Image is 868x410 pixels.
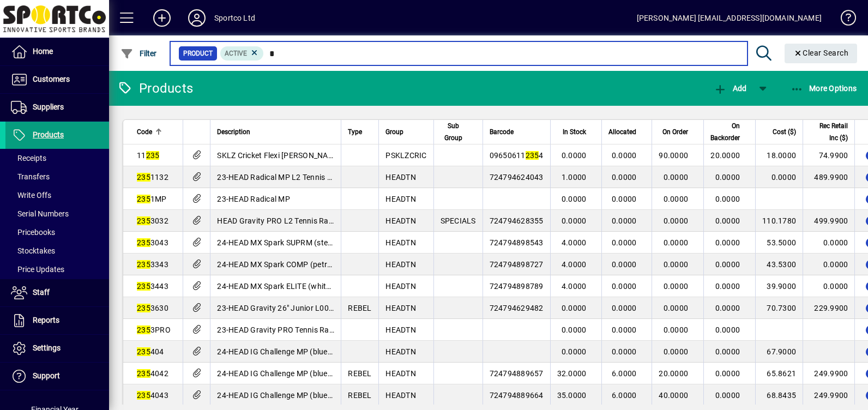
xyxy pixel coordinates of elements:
[659,151,688,160] span: 90.0000
[562,325,587,334] span: 0.0000
[179,8,214,28] button: Profile
[137,282,168,291] span: 3443
[562,216,587,225] span: 0.0000
[612,325,637,334] span: 0.0000
[385,325,416,334] span: HEADTN
[385,216,416,225] span: HEADTN
[137,347,164,356] span: 404
[490,126,514,138] span: Barcode
[33,47,53,56] span: Home
[562,151,587,160] span: 0.0000
[755,210,803,232] td: 110.1780
[217,238,411,247] span: 24-HEAD MX Spark SUPRM (stealth) L3 Tennis Racquet
[612,173,637,182] span: 0.0000
[385,195,416,203] span: HEADTN
[612,282,637,291] span: 0.0000
[490,216,544,225] span: 724794628355
[137,238,150,247] em: 235
[715,391,740,400] span: 0.0000
[5,149,109,167] a: Receipts
[5,223,109,242] a: Pricebooks
[664,282,689,291] span: 0.0000
[217,126,334,138] div: Description
[612,369,637,378] span: 6.0000
[710,120,740,144] span: On Backorder
[793,49,849,57] span: Clear Search
[557,391,587,400] span: 35.0000
[490,369,544,378] span: 724794889657
[137,151,159,160] span: 11
[710,120,750,144] div: On Backorder
[441,120,466,144] span: Sub Group
[11,154,46,162] span: Receipts
[217,369,401,378] span: 24-HEAD IG Challenge MP (blue) L2 Tennis Racquet r
[557,126,596,138] div: In Stock
[217,260,402,269] span: 24-HEAD MX Spark COMP (petrol) L3 Tennis Racquet
[711,79,749,98] button: Add
[490,151,544,160] span: 09650611 4
[803,254,854,275] td: 0.0000
[183,48,213,59] span: Product
[664,260,689,269] span: 0.0000
[803,384,854,406] td: 249.9900
[755,341,803,363] td: 67.9000
[562,347,587,356] span: 0.0000
[214,9,255,27] div: Sportco Ltd
[137,126,176,138] div: Code
[791,84,857,93] span: More Options
[612,195,637,203] span: 0.0000
[662,126,688,138] span: On Order
[664,347,689,356] span: 0.0000
[715,195,740,203] span: 0.0000
[137,195,150,203] em: 235
[810,120,848,144] span: Rec Retail Inc ($)
[33,316,59,324] span: Reports
[715,325,740,334] span: 0.0000
[137,173,168,182] span: 1132
[5,186,109,204] a: Write Offs
[137,216,168,225] span: 3032
[144,8,179,28] button: Add
[217,391,401,400] span: 24-HEAD IG Challenge MP (blue) L3 Tennis Racquet r
[137,325,150,334] em: 235
[385,282,416,291] span: HEADTN
[33,343,61,352] span: Settings
[137,347,150,356] em: 235
[385,238,416,247] span: HEADTN
[755,297,803,319] td: 70.7300
[490,391,544,400] span: 724794889664
[637,9,822,27] div: [PERSON_NAME] [EMAIL_ADDRESS][DOMAIN_NAME]
[137,216,150,225] em: 235
[490,126,544,138] div: Barcode
[5,38,109,65] a: Home
[225,50,247,57] span: Active
[562,304,587,312] span: 0.0000
[11,191,51,200] span: Write Offs
[664,238,689,247] span: 0.0000
[490,282,544,291] span: 724794898789
[5,66,109,93] a: Customers
[715,260,740,269] span: 0.0000
[385,151,426,160] span: PSKLZCRIC
[5,204,109,223] a: Serial Numbers
[715,304,740,312] span: 0.0000
[11,172,50,181] span: Transfers
[557,369,587,378] span: 32.0000
[659,369,688,378] span: 20.0000
[5,279,109,306] a: Staff
[348,126,372,138] div: Type
[755,384,803,406] td: 68.8435
[5,363,109,390] a: Support
[137,126,152,138] span: Code
[220,46,264,61] mat-chip: Activation Status: Active
[715,216,740,225] span: 0.0000
[5,94,109,121] a: Suppliers
[120,49,157,58] span: Filter
[490,238,544,247] span: 724794898543
[217,216,358,225] span: HEAD Gravity PRO L2 Tennis Racquet***
[385,126,403,138] span: Group
[715,282,740,291] span: 0.0000
[612,304,637,312] span: 0.0000
[137,369,150,378] em: 235
[117,80,193,97] div: Products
